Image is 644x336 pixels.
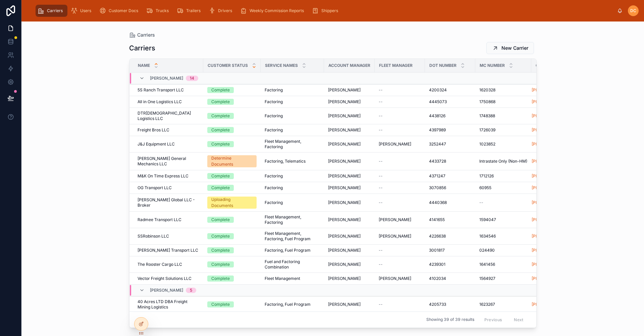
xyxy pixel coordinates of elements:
[328,99,361,104] span: [PERSON_NAME]
[479,113,495,119] span: 1748388
[479,99,527,104] a: 1750868
[532,200,564,205] a: [PERSON_NAME]
[630,8,636,13] span: DC
[532,276,564,281] a: [PERSON_NAME]
[532,262,564,267] a: [PERSON_NAME]
[379,99,421,104] a: --
[429,185,471,191] a: 3070856
[138,248,199,253] a: [PERSON_NAME] Transport LLC
[429,127,471,133] a: 4397989
[429,262,471,267] a: 4239301
[532,302,564,307] span: [PERSON_NAME]
[479,248,527,253] a: 024490
[429,248,445,253] span: 3001817
[479,234,527,239] a: 1634546
[379,248,383,253] span: --
[532,302,579,307] a: [PERSON_NAME]
[429,159,471,164] a: 4433728
[328,276,371,281] a: [PERSON_NAME]
[211,247,230,253] div: Complete
[429,159,446,164] span: 4433728
[479,200,483,205] span: --
[265,173,283,179] span: Factoring
[429,276,471,281] a: 4102034
[211,197,253,209] div: Uploading Documents
[207,276,257,282] a: Complete
[532,113,564,119] a: [PERSON_NAME]
[265,113,283,119] span: Factoring
[138,262,182,267] span: The Rooster Cargo LLC
[532,234,579,239] a: [PERSON_NAME]
[211,99,230,105] div: Complete
[532,127,564,133] a: [PERSON_NAME]
[479,185,491,191] span: 60955
[379,63,413,68] span: Fleet Manager
[138,99,199,104] a: All in One Logistics LLC
[479,173,494,179] span: 1712126
[265,200,283,205] span: Factoring
[379,185,383,191] span: --
[429,234,446,239] span: 4226638
[207,301,257,307] a: Complete
[328,173,361,179] span: [PERSON_NAME]
[138,156,199,167] span: [PERSON_NAME] General Mechanics LLC
[479,113,527,119] a: 1748388
[47,8,63,13] span: Carriers
[532,127,579,133] a: [PERSON_NAME]
[479,87,495,93] span: 1620328
[532,173,579,179] a: [PERSON_NAME]
[532,141,564,147] span: [PERSON_NAME]
[328,234,361,239] span: [PERSON_NAME]
[379,200,421,205] a: --
[479,127,495,133] span: 1726039
[265,173,320,179] a: Factoring
[429,217,471,222] a: 4141655
[211,173,230,179] div: Complete
[211,301,230,307] div: Complete
[429,217,445,222] span: 4141655
[532,217,579,222] a: [PERSON_NAME]
[532,99,564,104] span: [PERSON_NAME]
[328,248,361,253] span: [PERSON_NAME]
[532,173,564,179] a: [PERSON_NAME]
[532,87,564,93] span: [PERSON_NAME]
[211,113,230,119] div: Complete
[532,217,564,222] span: [PERSON_NAME]
[379,276,421,281] a: [PERSON_NAME]
[265,159,320,164] a: Factoring, Telematics
[532,159,579,164] a: [PERSON_NAME]
[138,87,199,93] a: 5S Ranch Transport LLC
[207,247,257,253] a: Complete
[379,302,421,307] a: --
[321,8,338,13] span: Shippers
[138,127,169,133] span: Freight Bros LLC
[379,127,383,133] span: --
[211,155,253,167] div: Determine Documents
[379,217,421,222] a: [PERSON_NAME]
[426,317,474,323] span: Showing 39 of 39 results
[328,127,371,133] a: [PERSON_NAME]
[207,261,257,267] a: Complete
[36,5,67,17] a: Carriers
[379,99,383,104] span: --
[328,248,371,253] a: [PERSON_NAME]
[532,185,579,191] a: [PERSON_NAME]
[265,200,320,205] a: Factoring
[207,173,257,179] a: Complete
[429,99,471,104] a: 4445073
[211,233,230,239] div: Complete
[207,141,257,147] a: Complete
[69,5,96,17] a: Users
[138,63,150,68] span: Name
[429,234,471,239] a: 4226638
[265,302,320,307] a: Factoring, Fuel Program
[265,231,320,242] a: Fleet Management, Factoring, Fuel Program
[479,276,527,281] a: 1564927
[479,217,496,222] span: 1594047
[138,299,199,310] a: 40 Acres LTD DBA Freight Mining Logistics
[211,261,230,267] div: Complete
[328,173,371,179] a: [PERSON_NAME]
